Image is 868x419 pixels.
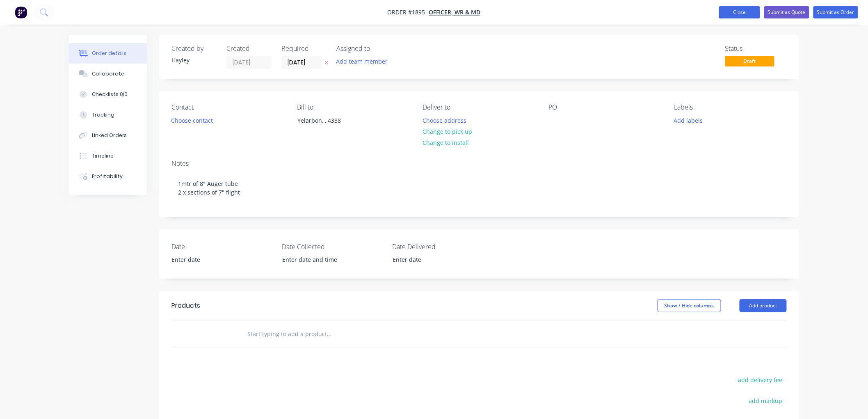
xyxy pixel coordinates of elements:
[734,374,787,385] button: add delivery fee
[92,132,127,139] div: Linked Orders
[725,45,787,53] div: Status
[674,103,787,111] div: Labels
[418,126,477,137] button: Change to pick up
[171,301,200,311] div: Products
[813,6,858,18] button: Submit as Order
[92,70,124,78] div: Collaborate
[92,152,114,160] div: Timeline
[15,6,27,18] img: Factory
[418,137,473,148] button: Change to install
[719,6,760,18] button: Close
[429,9,481,16] a: Officer, WR & MD
[171,160,787,167] div: Notes
[281,45,327,53] div: Required
[392,242,495,252] label: Date Delivered
[290,114,372,141] div: Yelarbon, , 4388
[740,299,787,312] button: Add product
[388,9,429,16] span: Order #1895 -
[276,254,379,266] input: Enter date and time
[92,50,127,57] div: Order details
[387,254,489,266] input: Enter date
[171,242,274,252] label: Date
[336,45,418,53] div: Assigned to
[69,84,147,105] button: Checklists 0/0
[764,6,809,18] button: Submit as Quote
[332,56,392,67] button: Add team member
[69,125,147,146] button: Linked Orders
[69,64,147,84] button: Collaborate
[69,166,147,187] button: Profitability
[171,103,284,111] div: Contact
[297,115,365,126] div: Yelarbon, , 4388
[167,114,217,126] button: Choose contact
[745,395,787,406] button: add markup
[166,254,268,266] input: Enter date
[658,299,721,312] button: Show / Hide columns
[548,103,661,111] div: PO
[423,103,535,111] div: Deliver to
[226,45,272,53] div: Created
[92,111,114,119] div: Tracking
[247,326,411,342] input: Start typing to add a product...
[669,114,707,126] button: Add labels
[171,171,787,205] div: 1mtr of 8" Auger tube 2 x sections of 7" flight
[336,56,392,67] button: Add team member
[92,173,123,180] div: Profitability
[418,114,471,126] button: Choose address
[725,56,774,66] span: Draft
[69,146,147,166] button: Timeline
[171,45,217,53] div: Created by
[171,56,217,64] div: Hayley
[92,91,128,98] div: Checklists 0/0
[297,103,409,111] div: Bill to
[69,105,147,125] button: Tracking
[282,242,384,252] label: Date Collected
[69,43,147,64] button: Order details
